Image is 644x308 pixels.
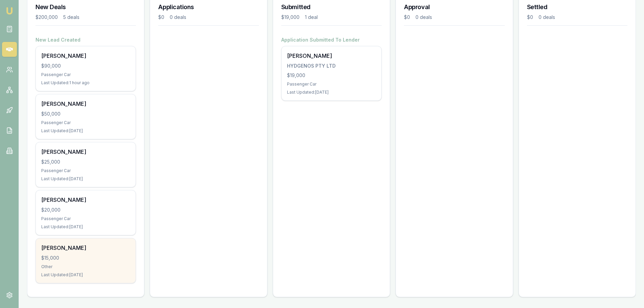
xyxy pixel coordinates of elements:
[287,63,376,69] div: HYDGENOS PTY LTD
[35,14,58,21] div: $200,000
[287,81,376,87] div: Passenger Car
[287,90,376,95] div: Last Updated: [DATE]
[281,37,382,43] h4: Application Submitted To Lender
[41,196,130,204] div: [PERSON_NAME]
[41,80,130,86] div: Last Updated: 1 hour ago
[41,111,130,117] div: $50,000
[415,14,432,21] div: 0 deals
[158,2,259,12] h3: Applications
[539,14,555,21] div: 0 deals
[35,2,136,12] h3: New Deals
[158,14,164,21] div: $0
[404,2,504,12] h3: Approval
[404,14,410,21] div: $0
[41,255,130,261] div: $15,000
[287,72,376,79] div: $19,000
[35,37,136,43] h4: New Lead Created
[170,14,186,21] div: 0 deals
[41,224,130,230] div: Last Updated: [DATE]
[41,100,130,108] div: [PERSON_NAME]
[305,14,318,21] div: 1 deal
[41,148,130,156] div: [PERSON_NAME]
[41,244,130,252] div: [PERSON_NAME]
[281,2,382,12] h3: Submitted
[41,168,130,173] div: Passenger Car
[527,14,533,21] div: $0
[41,63,130,69] div: $90,000
[41,128,130,134] div: Last Updated: [DATE]
[41,176,130,182] div: Last Updated: [DATE]
[5,7,14,15] img: emu-icon-u.png
[527,2,627,12] h3: Settled
[281,14,300,21] div: $19,000
[287,52,376,60] div: [PERSON_NAME]
[41,207,130,213] div: $20,000
[41,272,130,278] div: Last Updated: [DATE]
[41,264,130,269] div: Other
[41,216,130,221] div: Passenger Car
[41,52,130,60] div: [PERSON_NAME]
[63,14,79,21] div: 5 deals
[41,159,130,165] div: $25,000
[41,120,130,125] div: Passenger Car
[41,72,130,77] div: Passenger Car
